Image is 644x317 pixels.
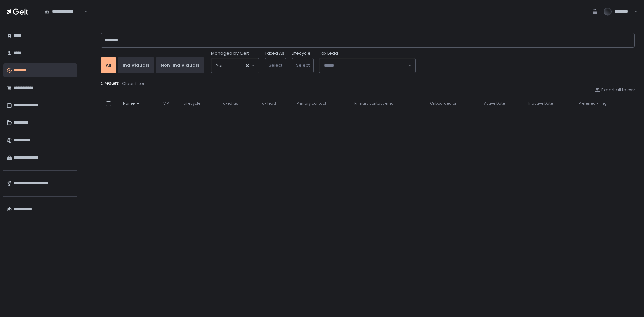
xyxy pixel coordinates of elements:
button: Clear Selected [246,64,249,67]
span: Primary contact email [354,101,396,106]
span: Taxed as [221,101,238,106]
div: Search for option [211,58,259,73]
span: Onboarded on [430,101,458,106]
span: VIP [163,101,169,106]
input: Search for option [83,8,83,15]
span: Name [123,101,135,106]
div: Search for option [319,58,415,73]
span: Yes [216,62,224,69]
span: Lifecycle [184,101,200,106]
div: Search for option [40,5,87,19]
button: Clear filter [122,80,145,87]
label: Lifecycle [292,50,311,56]
span: Preferred Filing [579,101,607,106]
div: Clear filter [122,81,145,87]
span: Primary contact [297,101,326,106]
span: Tax lead [260,101,276,106]
span: Managed by Gelt [211,50,249,56]
input: Search for option [224,62,245,69]
div: Individuals [123,62,149,68]
span: Select [296,62,310,68]
span: Inactive Date [528,101,553,106]
div: All [106,62,111,68]
button: All [101,57,116,73]
span: Active Date [484,101,505,106]
label: Taxed As [265,50,284,56]
input: Search for option [324,62,407,69]
div: Non-Individuals [161,62,199,68]
button: Non-Individuals [156,57,204,73]
span: Tax Lead [319,50,338,56]
div: 0 results [101,80,635,87]
span: Select [269,62,282,68]
button: Export all to csv [595,87,635,93]
button: Individuals [118,57,154,73]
